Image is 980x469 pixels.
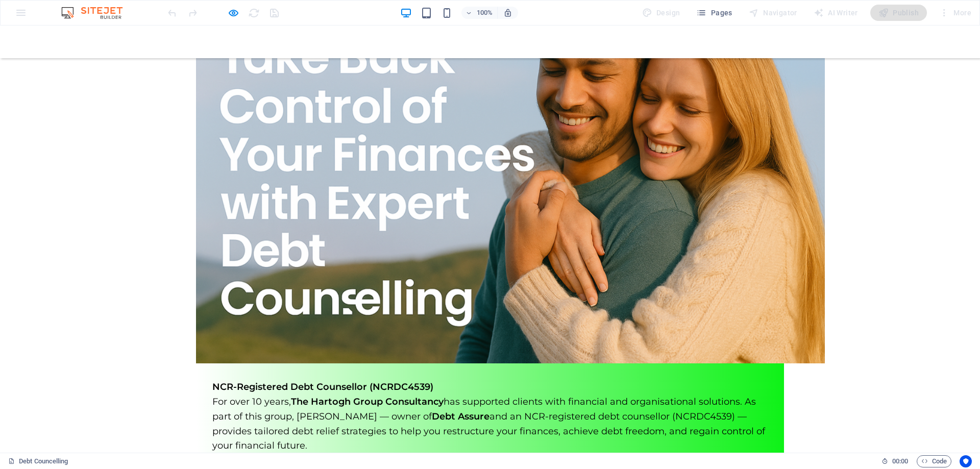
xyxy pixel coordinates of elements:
[291,371,444,382] strong: The Hartogh Group Consultancy
[921,455,947,467] span: Code
[638,5,684,21] div: Design (Ctrl+Alt+Y)
[892,455,908,467] span: 00 00
[960,455,972,467] button: Usercentrics
[477,7,493,19] h6: 100%
[899,457,901,465] span: :
[212,354,768,428] p: For over 10 years, has supported clients with financial and organisational solutions. As part of ...
[59,7,135,19] img: Editor Logo
[8,455,68,467] a: Click to cancel selection. Double-click to open Pages
[692,5,736,21] button: Pages
[212,356,433,367] strong: NCR-Registered Debt Counsellor (NCRDC4539)
[696,8,732,18] span: Pages
[461,7,498,19] button: 100%
[503,8,512,17] i: On resize automatically adjust zoom level to fit chosen device.
[432,385,489,397] strong: Debt Assure
[917,455,951,467] button: Code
